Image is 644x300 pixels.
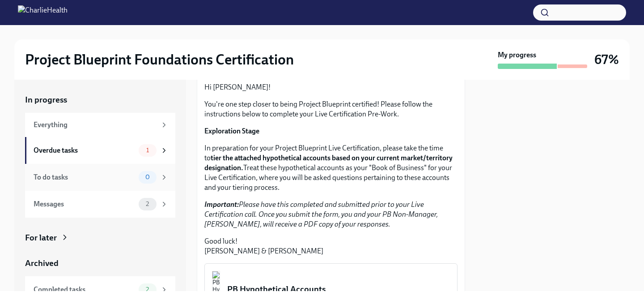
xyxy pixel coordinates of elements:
div: Overdue tasks [34,146,135,155]
a: In progress [25,94,175,106]
span: 1 [141,147,154,154]
strong: Important: [204,200,239,209]
h2: Project Blueprint Foundations Certification [25,51,294,69]
span: 2 [140,201,154,207]
strong: My progress [498,50,536,60]
a: Everything [25,113,175,137]
div: Completed tasks [34,285,135,295]
a: To do tasks0 [25,164,175,191]
div: Everything [34,120,157,130]
p: Hi [PERSON_NAME]! [204,82,458,92]
img: CharlieHealth [18,5,68,20]
a: For later [25,232,175,244]
strong: tier the attached hypothetical accounts based on your current market/territory designation. [204,154,453,172]
p: In preparation for your Project Blueprint Live Certification, please take the time to Treat these... [204,143,458,193]
div: Messages [34,199,135,209]
span: 0 [140,174,155,180]
p: Good luck! [PERSON_NAME] & [PERSON_NAME] [204,236,458,256]
em: Please have this completed and submitted prior to your Live Certification call. Once you submit t... [204,200,438,228]
p: You're one step closer to being Project Blueprint certified! Please follow the instructions below... [204,99,458,119]
div: To do tasks [34,172,135,182]
strong: Exploration Stage [204,127,259,135]
span: 2 [140,286,154,293]
a: Archived [25,257,175,269]
div: PB Hypothetical Accounts [227,283,450,295]
a: Overdue tasks1 [25,137,175,164]
div: For later [25,232,57,244]
a: Messages2 [25,191,175,218]
h3: 67% [594,51,619,68]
